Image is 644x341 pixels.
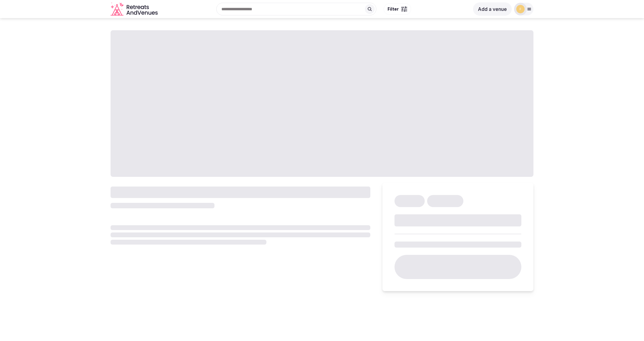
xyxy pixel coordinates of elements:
span: Filter [388,6,399,12]
a: Add a venue [473,6,512,12]
button: Filter [384,3,411,15]
img: fromsonmarkrl [516,5,525,13]
a: Visit the homepage [111,2,159,16]
button: Add a venue [473,2,512,16]
svg: Retreats and Venues company logo [111,2,159,16]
